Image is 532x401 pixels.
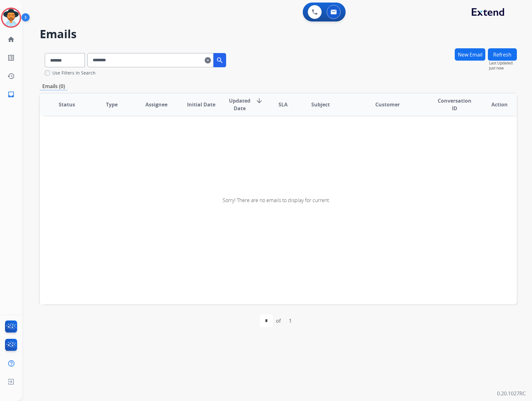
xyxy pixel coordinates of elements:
span: Customer [375,101,400,108]
mat-icon: search [216,57,224,64]
span: Assignee [145,101,167,108]
span: Updated Date [229,97,250,112]
span: Conversation ID [437,97,472,112]
mat-icon: clear [205,57,211,64]
h2: Emails [40,28,517,40]
th: Action [472,93,517,116]
p: Emails (0) [40,82,67,90]
div: of [276,317,281,325]
mat-icon: list_alt [7,54,15,62]
span: SLA [278,101,288,108]
mat-icon: home [7,36,15,43]
mat-icon: arrow_downward [255,97,263,105]
button: New Email [455,48,485,61]
span: Sorry! There are no emails to display for current [223,197,329,204]
p: 0.20.1027RC [497,390,526,397]
mat-icon: history [7,72,15,80]
span: Status [59,101,75,108]
mat-icon: inbox [7,91,15,98]
span: Type [106,101,118,108]
span: Just now [489,66,517,71]
span: Subject [311,101,330,108]
img: avatar [2,9,20,27]
div: 1 [284,314,297,327]
span: Initial Date [187,101,215,108]
button: Refresh [488,48,517,61]
span: Last Updated: [489,61,517,66]
label: Use Filters In Search [52,70,96,76]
